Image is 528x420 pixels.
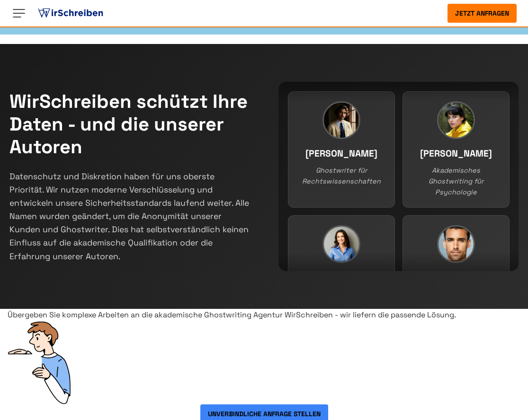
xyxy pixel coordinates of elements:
p: Datenschutz und Diskretion haben für uns oberste Priorität. Wir nutzen moderne Verschlüsselung un... [9,170,250,263]
h3: [PERSON_NAME] [412,147,499,161]
h2: WirSchreiben schützt Ihre Daten - und die unserer Autoren [9,90,250,158]
div: Team members continuous slider [278,82,519,271]
h3: [PERSON_NAME] [412,271,499,285]
h3: Dr. [PERSON_NAME] [298,271,385,285]
div: Übergeben Sie komplexe Arbeiten an die akademische Ghostwriting Agentur WirSchreiben - wir liefer... [8,309,520,321]
h3: [PERSON_NAME] [298,147,385,161]
img: Menu open [11,6,27,21]
button: Jetzt anfragen [447,4,517,23]
img: logo ghostwriter-österreich [36,6,105,20]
